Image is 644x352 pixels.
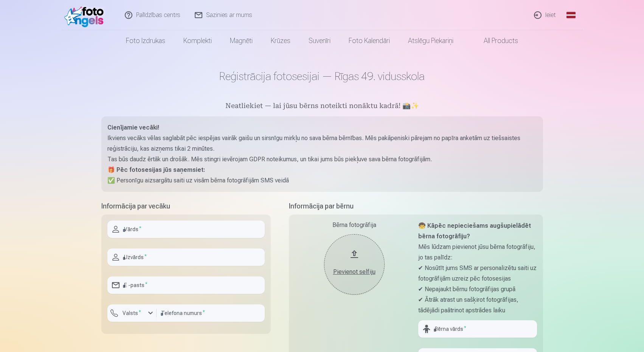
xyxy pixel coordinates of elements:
p: ✔ Nosūtīt jums SMS ar personalizētu saiti uz fotogrāfijām uzreiz pēc fotosesijas [418,263,537,284]
h5: Informācija par bērnu [289,201,543,212]
h5: Informācija par vecāku [101,201,271,212]
p: ✔ Ātrāk atrast un sašķirot fotogrāfijas, tādējādi paātrinot apstrādes laiku [418,295,537,316]
p: ✔ Nepajaukt bērnu fotogrāfijas grupā [418,284,537,295]
button: Pievienot selfiju [324,234,385,295]
a: All products [462,30,527,51]
strong: 🧒 Kāpēc nepieciešams augšupielādēt bērna fotogrāfiju? [418,222,531,240]
a: Krūzes [262,30,299,51]
div: Pievienot selfiju [332,267,377,276]
label: Valsts [119,309,144,317]
p: Ikviens vecāks vēlas saglabāt pēc iespējas vairāk gaišu un sirsnīgu mirkļu no sava bērna bērnības... [107,133,537,154]
p: Tas būs daudz ērtāk un drošāk. Mēs stingri ievērojam GDPR noteikumus, un tikai jums būs piekļuve ... [107,154,537,165]
div: Bērna fotogrāfija [295,221,414,230]
h1: Reģistrācija fotosesijai — Rīgas 49. vidusskola [101,69,543,83]
strong: 🎁 Pēc fotosesijas jūs saņemsiet: [107,166,205,173]
a: Magnēti [221,30,262,51]
a: Atslēgu piekariņi [399,30,462,51]
p: ✅ Personīgu aizsargātu saiti uz visām bērna fotogrāfijām SMS veidā [107,175,537,186]
img: /fa1 [64,3,108,27]
h5: Neatliekiet — lai jūsu bērns noteikti nonāktu kadrā! 📸✨ [101,101,543,112]
a: Komplekti [174,30,221,51]
a: Suvenīri [299,30,340,51]
strong: Cienījamie vecāki! [107,124,159,131]
a: Foto izdrukas [117,30,174,51]
button: Valsts* [107,304,157,322]
a: Foto kalendāri [340,30,399,51]
p: Mēs lūdzam pievienot jūsu bērna fotogrāfiju, jo tas palīdz: [418,242,537,263]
